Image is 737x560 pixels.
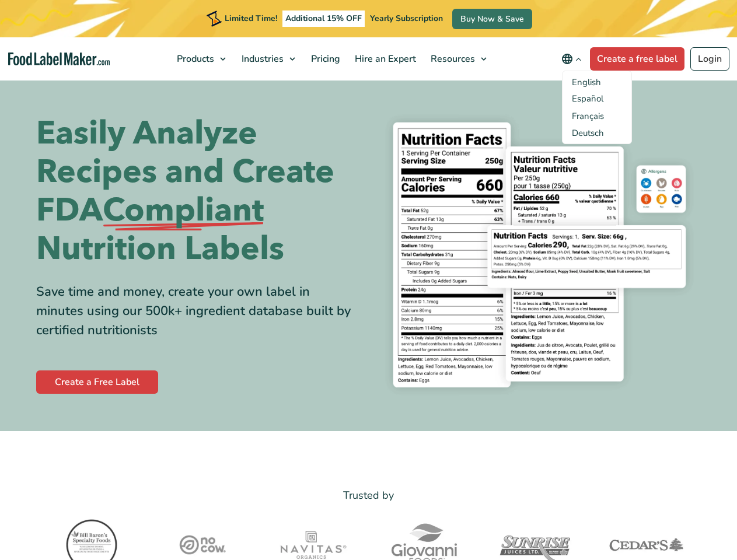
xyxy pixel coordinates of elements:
[572,76,601,88] span: English
[103,191,264,230] span: Compliant
[690,47,729,71] a: Login
[590,47,684,71] a: Create a free label
[173,52,215,65] span: Products
[427,52,476,65] span: Resources
[238,52,285,65] span: Industries
[235,37,301,80] a: Industries
[36,114,360,268] h1: Easily Analyze Recipes and Create FDA Nutrition Labels
[36,487,701,504] p: Trusted by
[572,110,604,122] a: Language switcher : French
[370,13,443,24] span: Yearly Subscription
[572,93,603,104] a: Language switcher : Spanish
[553,47,590,71] button: Change language
[36,282,360,340] div: Save time and money, create your own label in minutes using our 500k+ ingredient database built b...
[225,13,277,24] span: Limited Time!
[304,37,345,80] a: Pricing
[452,9,532,29] a: Buy Now & Save
[572,127,604,139] a: Language switcher : German
[282,10,365,27] span: Additional 15% OFF
[170,37,232,80] a: Products
[8,52,110,66] a: Food Label Maker homepage
[572,76,622,139] aside: Language selected: English
[348,37,421,80] a: Hire an Expert
[351,52,417,65] span: Hire an Expert
[308,52,341,65] span: Pricing
[36,370,158,394] a: Create a Free Label
[424,37,493,80] a: Resources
